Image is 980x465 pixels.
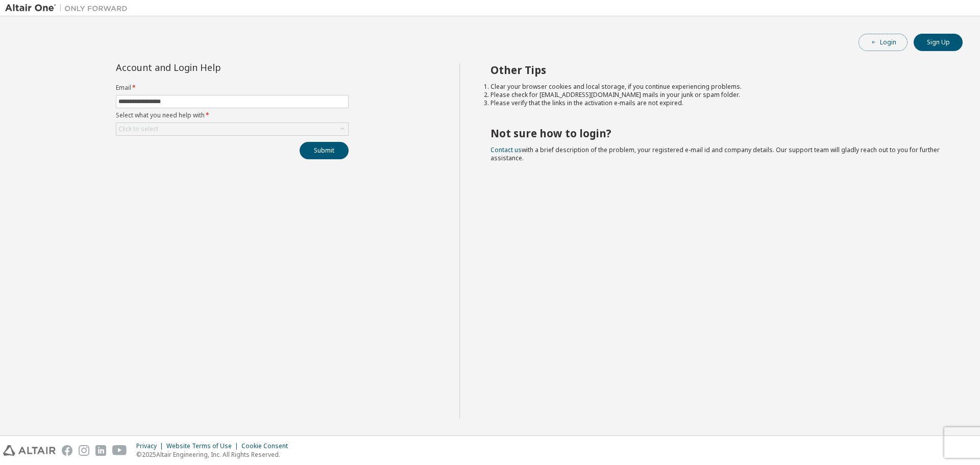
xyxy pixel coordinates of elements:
[116,84,349,92] label: Email
[116,63,302,71] div: Account and Login Help
[112,445,127,456] img: youtube.svg
[136,442,166,450] div: Privacy
[859,34,908,51] button: Login
[118,125,158,133] div: Click to select
[491,83,945,91] li: Clear your browser cookies and local storage, if you continue experiencing problems.
[166,442,241,450] div: Website Terms of Use
[116,111,349,119] label: Select what you need help with
[300,142,349,159] button: Submit
[116,123,348,135] div: Click to select
[491,63,945,77] h2: Other Tips
[136,450,294,459] p: © 2025 Altair Engineering, Inc. All Rights Reserved.
[79,445,89,456] img: instagram.svg
[491,91,945,99] li: Please check for [EMAIL_ADDRESS][DOMAIN_NAME] mails in your junk or spam folder.
[914,34,963,51] button: Sign Up
[95,445,106,456] img: linkedin.svg
[62,445,72,456] img: facebook.svg
[3,445,56,456] img: altair_logo.svg
[491,145,522,154] a: Contact us
[491,127,945,140] h2: Not sure how to login?
[5,3,133,13] img: Altair One
[491,99,945,107] li: Please verify that the links in the activation e-mails are not expired.
[491,145,940,162] span: with a brief description of the problem, your registered e-mail id and company details. Our suppo...
[241,442,294,450] div: Cookie Consent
